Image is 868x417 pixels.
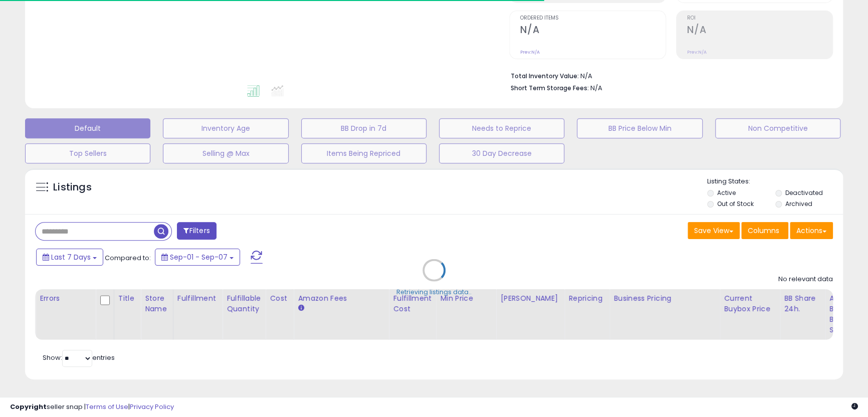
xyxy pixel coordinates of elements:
[511,72,579,80] b: Total Inventory Value:
[25,143,150,163] button: Top Sellers
[25,118,150,138] button: Default
[520,49,540,55] small: Prev: N/A
[687,24,832,38] h2: N/A
[511,84,589,92] b: Short Term Storage Fees:
[163,143,288,163] button: Selling @ Max
[163,118,288,138] button: Inventory Age
[577,118,702,138] button: BB Price Below Min
[396,288,472,297] div: Retrieving listings data..
[439,118,564,138] button: Needs to Reprice
[86,402,128,411] a: Terms of Use
[511,69,825,81] li: N/A
[687,49,707,55] small: Prev: N/A
[10,402,47,411] strong: Copyright
[130,402,174,411] a: Privacy Policy
[439,143,564,163] button: 30 Day Decrease
[301,143,426,163] button: Items Being Repriced
[520,24,666,38] h2: N/A
[10,402,174,412] div: seller snap | |
[687,16,832,21] span: ROI
[301,118,426,138] button: BB Drop in 7d
[520,16,666,21] span: Ordered Items
[715,118,840,138] button: Non Competitive
[590,83,602,93] span: N/A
